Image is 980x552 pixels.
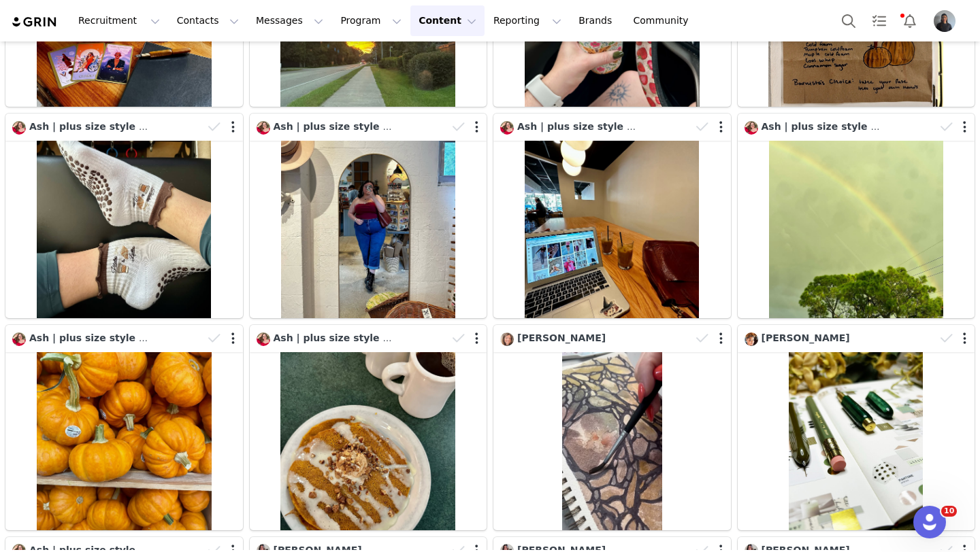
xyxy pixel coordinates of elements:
span: Ash | plus size style & lifestyle [274,332,438,343]
button: Recruitment [70,5,168,36]
a: Brands [570,5,624,36]
img: grin logo [11,16,59,29]
button: Content [410,5,485,36]
img: 7923ad56-a5f0-46a4-b843-23e5639a7b17.jpg [745,332,758,346]
span: Ash | plus size style & lifestyle [274,121,438,132]
button: Contacts [169,5,247,36]
span: Ash | plus size style & lifestyle [29,121,194,132]
img: 2fb8dece-3a00-48f1-a838-aea8fc7f8934.jpg [500,121,514,135]
button: Reporting [485,5,570,36]
button: Notifications [895,5,925,36]
iframe: Intercom live chat [913,506,946,538]
button: Messages [248,5,331,36]
img: ed9892dd-8f74-4702-8231-f917c6939d27.jpg [500,332,514,346]
span: [PERSON_NAME] [517,332,606,343]
a: Community [625,5,703,36]
span: 10 [941,506,957,517]
button: Search [834,5,864,36]
img: 2fb8dece-3a00-48f1-a838-aea8fc7f8934.jpg [12,332,26,346]
img: 2fb8dece-3a00-48f1-a838-aea8fc7f8934.jpg [745,121,758,135]
img: 2fb8dece-3a00-48f1-a838-aea8fc7f8934.jpg [12,121,26,135]
img: 2fb8dece-3a00-48f1-a838-aea8fc7f8934.jpg [257,121,270,135]
span: Ash | plus size style & lifestyle [29,332,194,343]
span: [PERSON_NAME] [762,332,850,343]
img: cc71b267-0b3b-423d-9dc1-36f1a1f1817e.png [934,10,955,32]
span: Ash | plus size style & lifestyle [762,121,926,132]
button: Profile [926,10,969,32]
img: 2fb8dece-3a00-48f1-a838-aea8fc7f8934.jpg [257,332,270,346]
button: Program [332,5,410,36]
a: Tasks [864,5,894,36]
span: Ash | plus size style & lifestyle [517,121,682,132]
